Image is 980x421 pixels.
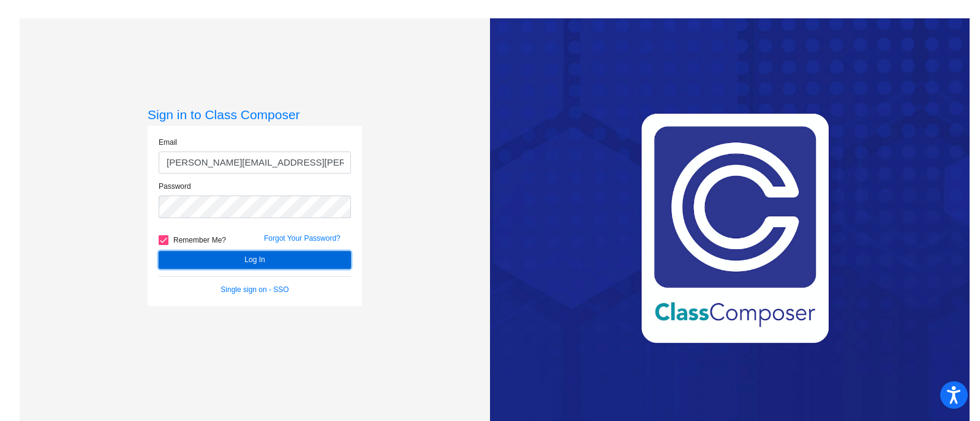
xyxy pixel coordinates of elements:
[159,181,191,192] label: Password
[264,234,341,243] a: Forgot Your Password?
[148,107,362,122] h3: Sign in to Class Composer
[173,233,226,247] span: Remember Me?
[221,285,288,294] a: Single sign on - SSO
[159,137,177,148] label: Email
[159,251,351,269] button: Log In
